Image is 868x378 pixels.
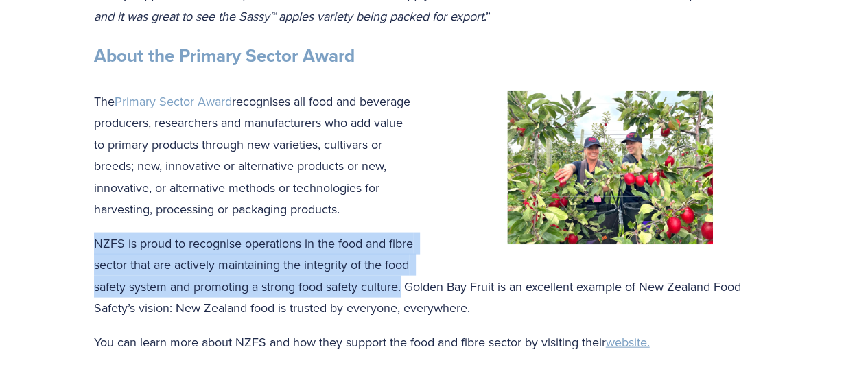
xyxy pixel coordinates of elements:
p: The recognises all food and beverage producers, researchers and manufacturers who add value to pr... [94,91,775,220]
em: and it was great to see the Sassy™ apples variety being packed for export [94,8,484,25]
a: website. [606,333,650,351]
a: Primary Sector Award [115,93,232,110]
p: You can learn more about NZFS and how they support the food and fibre sector by visiting their [94,331,775,353]
strong: About the Primary Sector Award [94,43,355,69]
p: NZFS is proud to recognise operations in the food and fibre sector that are actively maintaining ... [94,233,775,319]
